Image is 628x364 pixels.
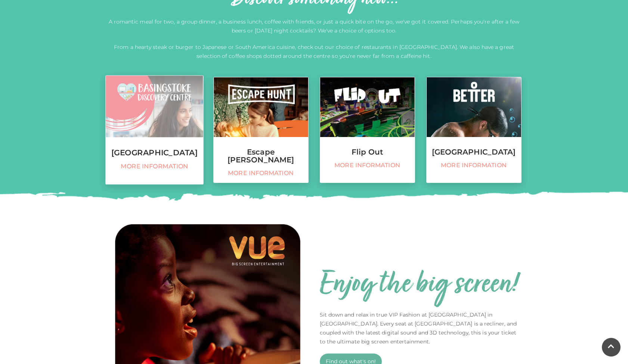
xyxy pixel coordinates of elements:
span: More information [109,163,199,171]
span: More information [217,169,304,177]
h3: Escape [PERSON_NAME] [214,148,308,164]
p: A romantic meal for two, a group dinner, a business lunch, coffee with friends, or just a quick b... [107,17,522,35]
h3: [GEOGRAPHIC_DATA] [427,148,521,156]
h3: [GEOGRAPHIC_DATA] [106,149,203,157]
h2: Enjoy the big screen! [320,267,518,303]
span: More information [430,162,517,169]
span: More information [324,162,411,169]
p: Sit down and relax in true VIP Fashion at [GEOGRAPHIC_DATA] in [GEOGRAPHIC_DATA]. Every seat at [... [320,310,522,346]
img: Escape Hunt, Festival Place, Basingstoke [214,77,308,137]
h3: Flip Out [320,148,415,156]
p: From a hearty steak or burger to Japanese or South America cuisine, check out our choice of resta... [107,43,522,60]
